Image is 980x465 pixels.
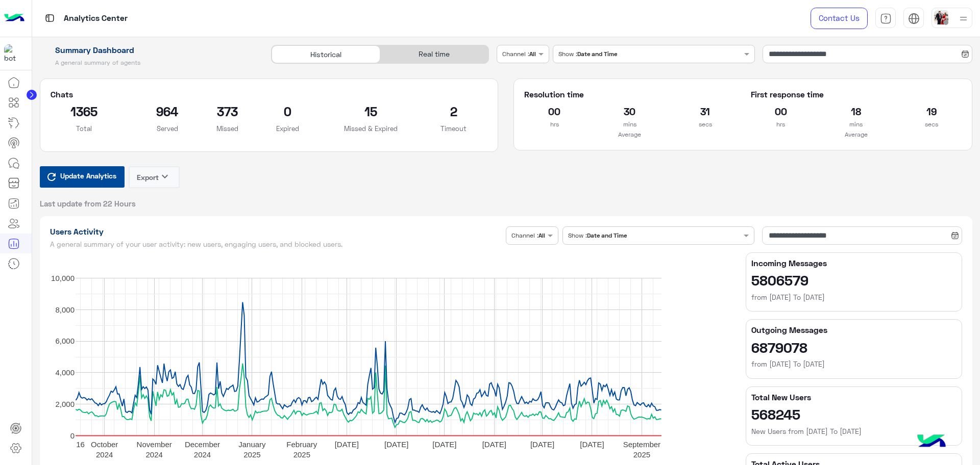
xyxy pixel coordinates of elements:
text: 2024 [145,450,162,458]
h6: from [DATE] To [DATE] [751,292,957,302]
text: [DATE] [334,440,358,448]
h2: 6879078 [751,339,957,355]
h5: Outgoing Messages [751,325,957,335]
text: January [238,440,266,448]
img: hulul-logo.png [914,424,949,460]
text: February [286,440,317,448]
h5: Chats [51,89,488,99]
text: September [623,440,660,448]
b: All [529,50,536,58]
text: 2025 [293,450,310,458]
text: 2024 [95,450,112,458]
p: Expired [254,123,322,134]
h5: Total New Users [751,392,957,402]
text: 0 [70,431,74,440]
h2: 30 [600,103,660,119]
text: [DATE] [482,440,506,448]
i: keyboard_arrow_down [159,170,171,183]
img: tab [908,13,920,24]
h2: 00 [524,103,584,119]
p: secs [675,119,736,130]
h2: 19 [901,103,962,119]
text: 2025 [633,450,650,458]
text: 2025 [243,450,260,458]
p: mins [826,119,886,130]
text: 2024 [193,450,210,458]
p: Missed & Expired [337,123,405,134]
h1: Users Activity [50,226,502,237]
b: Date and Time [577,50,617,58]
h2: 1365 [51,103,118,119]
text: November [136,440,171,448]
p: Average [524,130,735,140]
text: 16 [76,440,85,448]
button: Update Analytics [40,166,125,188]
p: Analytics Center [64,12,128,25]
h5: A general summary of your user activity: new users, engaging users, and blocked users. [50,240,502,248]
text: 4,000 [55,368,75,377]
img: profile [957,12,970,25]
h2: 2 [420,103,488,119]
p: Timeout [420,123,488,134]
h6: New Users from [DATE] To [DATE] [751,426,957,436]
p: hrs [751,119,811,130]
img: userImage [934,10,948,24]
p: Total [51,123,118,134]
p: secs [901,119,962,130]
h2: 15 [337,103,405,119]
text: 6,000 [55,337,75,345]
p: Average [751,130,962,140]
text: [DATE] [432,440,456,448]
h2: 00 [751,103,811,119]
img: 1403182699927242 [4,44,22,63]
h2: 568245 [751,406,957,422]
a: Contact Us [811,8,868,29]
p: mins [600,119,660,130]
h2: 18 [826,103,886,119]
div: Historical [272,45,380,63]
span: Update Analytics [58,169,119,183]
text: 10,000 [51,273,75,282]
p: Served [133,123,201,134]
text: December [184,440,219,448]
p: hrs [524,119,584,130]
h6: from [DATE] To [DATE] [751,359,957,369]
text: [DATE] [580,440,604,448]
text: 2,000 [55,399,75,408]
h2: 964 [133,103,201,119]
img: tab [880,13,892,24]
img: Logo [4,8,24,29]
text: October [90,440,117,448]
h2: 373 [216,103,238,119]
h5: First response time [751,89,962,99]
div: Real time [380,45,488,63]
text: [DATE] [384,440,408,448]
text: [DATE] [530,440,554,448]
p: Missed [216,123,238,134]
text: 8,000 [55,305,75,314]
b: Date and Time [587,231,627,239]
h5: Incoming Messages [751,258,957,268]
h1: Summary Dashboard [40,45,260,55]
img: tab [43,12,56,24]
h5: Resolution time [524,89,735,99]
b: All [538,231,545,239]
h2: 0 [254,103,322,119]
button: Exportkeyboard_arrow_down [129,166,180,188]
h5: A general summary of agents [40,59,260,67]
span: Last update from 22 Hours [40,198,136,209]
h2: 5806579 [751,272,957,288]
a: tab [875,8,896,29]
h2: 31 [675,103,736,119]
